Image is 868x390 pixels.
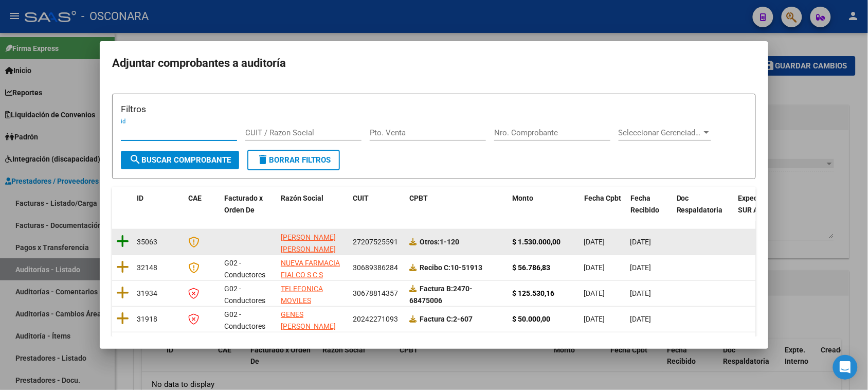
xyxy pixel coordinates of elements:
span: [DATE] [630,289,652,297]
mat-icon: delete [257,153,269,166]
span: CPBT [409,194,428,202]
span: 30678814357 [353,289,398,297]
span: Monto [512,194,533,202]
span: ID [137,194,143,202]
span: 31934 [137,289,157,297]
span: Razón Social [281,194,323,202]
span: Doc Respaldatoria [677,194,723,214]
datatable-header-cell: Fecha Cpbt [580,187,626,221]
span: Borrar Filtros [257,155,331,165]
datatable-header-cell: CPBT [405,187,508,221]
datatable-header-cell: CUIT [349,187,405,221]
strong: $ 1.530.000,00 [512,238,560,246]
datatable-header-cell: Facturado x Orden De [220,187,277,221]
span: G02 - Conductores Navales Central [224,285,265,328]
span: CUIT [353,194,369,202]
span: 20242271093 [353,315,398,323]
span: GENES [PERSON_NAME] [281,310,336,330]
datatable-header-cell: Monto [508,187,580,221]
span: 27207525591 [353,238,398,246]
span: [DATE] [584,289,605,297]
span: 30689386284 [353,263,398,272]
span: [DATE] [630,238,652,246]
button: Borrar Filtros [247,150,340,170]
span: [PERSON_NAME] [PERSON_NAME] [281,233,336,253]
span: Recibo C: [420,263,450,272]
button: Buscar Comprobante [121,151,239,169]
span: Fecha Recibido [630,194,659,214]
span: G02 - Conductores Navales Central [224,259,265,302]
span: Factura B: [420,285,453,293]
datatable-header-cell: ID [133,187,184,221]
span: [DATE] [584,315,605,323]
strong: $ 56.786,83 [512,263,550,272]
datatable-header-cell: Razón Social [277,187,349,221]
span: TELEFONICA MOVILES ARGENTINA SOCIEDAD ANONIMA [281,285,323,340]
div: Open Intercom Messenger [833,355,858,380]
span: [DATE] [630,315,652,323]
span: G02 - Conductores Navales Central [224,310,265,353]
span: CAE [188,194,202,202]
span: 31918 [137,315,157,323]
h2: Adjuntar comprobantes a auditoría [112,54,756,73]
datatable-header-cell: Expediente SUR Asociado [734,187,791,221]
span: Seleccionar Gerenciador [619,128,702,137]
span: Buscar Comprobante [129,155,231,165]
datatable-header-cell: Fecha Recibido [626,187,673,221]
datatable-header-cell: Doc Respaldatoria [673,187,734,221]
h3: Filtros [121,102,747,116]
span: 35063 [137,238,157,246]
span: Facturado x Orden De [224,194,263,214]
span: Otros: [420,238,440,246]
span: [DATE] [584,263,605,272]
span: Factura C: [420,315,453,323]
span: 32148 [137,263,157,272]
span: [DATE] [584,238,605,246]
strong: 1-120 [420,238,459,246]
span: [DATE] [630,263,652,272]
strong: 2470-68475006 [409,285,473,305]
strong: 10-51913 [420,263,482,272]
strong: $ 50.000,00 [512,315,550,323]
span: NUEVA FARMACIA FIALCO S C S [281,259,340,279]
span: Expediente SUR Asociado [738,194,784,214]
strong: 2-607 [420,315,473,323]
strong: $ 125.530,16 [512,289,554,297]
mat-icon: search [129,153,141,166]
span: Fecha Cpbt [584,194,621,202]
datatable-header-cell: CAE [184,187,220,221]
